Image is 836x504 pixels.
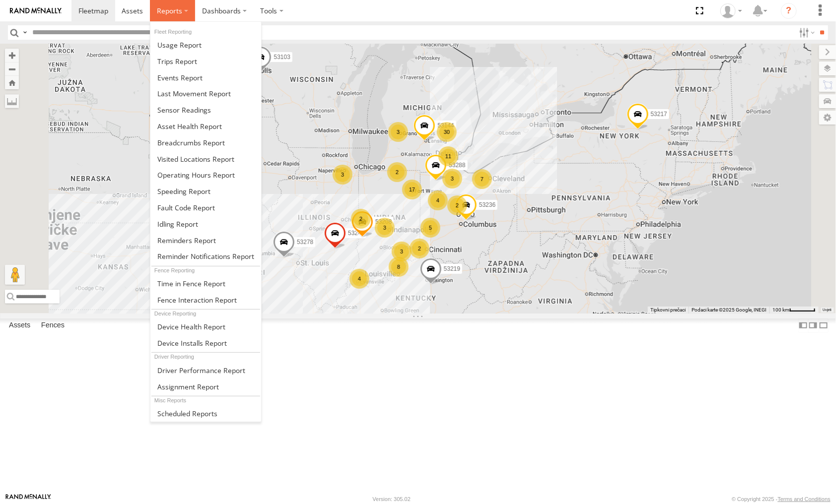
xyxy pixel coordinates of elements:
[297,239,313,246] span: 53278
[5,494,51,504] a: Visit our Website
[150,183,261,199] a: Fleet Speed Report
[274,54,290,61] span: 53103
[150,199,261,216] a: Fault Code Report
[10,7,62,14] img: rand-logo.svg
[4,319,35,333] label: Assets
[732,496,831,502] div: © Copyright 2025 -
[823,308,832,312] a: Uvjeti
[150,53,261,69] a: Trips Report
[388,122,408,142] div: 3
[150,134,261,151] a: Breadcrumbs Report
[772,307,789,313] span: 100 km
[150,378,261,395] a: Assignment Report
[150,37,261,53] a: Usage Report
[5,76,19,89] button: Zoom Home
[410,239,429,258] div: 2
[438,146,458,166] div: 11
[449,162,465,169] span: 53288
[5,265,25,285] button: Povucite Pegmana na kartu da biste otvorili Street View
[21,25,29,40] label: Search Query
[150,69,261,86] a: Full Events Report
[420,218,440,238] div: 5
[819,318,829,333] label: Hide Summary Table
[150,216,261,232] a: Idling Report
[447,195,467,215] div: 2
[442,169,462,189] div: 3
[150,102,261,118] a: Sensor Readings
[373,496,411,502] div: Version: 305.02
[348,230,364,237] span: 53247
[479,201,495,208] span: 53236
[150,118,261,134] a: Asset Health Report
[444,265,460,272] span: 53219
[472,169,492,189] div: 7
[781,3,797,19] i: ?
[349,269,369,289] div: 4
[778,496,831,502] a: Terms and Conditions
[650,307,686,314] button: Tipkovni prečaci
[819,111,836,125] label: Map Settings
[392,242,412,261] div: 3
[375,218,395,238] div: 3
[651,111,667,118] span: 53217
[798,318,808,333] label: Dock Summary Table to the Left
[795,25,817,40] label: Search Filter Options
[150,362,261,378] a: Driver Performance Report
[5,62,19,76] button: Zoom out
[150,232,261,249] a: Reminders Report
[5,94,19,108] label: Measure
[769,307,819,314] button: Mjerilo karte: 100 km naprema 49 piksela
[428,190,448,210] div: 4
[150,167,261,183] a: Asset Operating Hours Report
[150,249,261,265] a: Service Reminder Notifications Report
[150,275,261,292] a: Time in Fences Report
[351,209,371,229] div: 2
[717,3,746,18] div: Miky Transport
[437,122,457,142] div: 30
[692,307,766,313] span: Podaci karte ©2025 Google, INEGI
[150,318,261,335] a: Device Health Report
[150,151,261,167] a: Visited Locations Report
[333,165,352,185] div: 3
[150,335,261,351] a: Device Installs Report
[808,318,818,333] label: Dock Summary Table to the Right
[389,257,409,277] div: 8
[402,180,422,199] div: 17
[150,85,261,102] a: Last Movement Report
[5,49,19,62] button: Zoom in
[387,162,407,182] div: 2
[150,292,261,308] a: Fence Interaction Report
[150,405,261,422] a: Scheduled Reports
[36,319,70,333] label: Fences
